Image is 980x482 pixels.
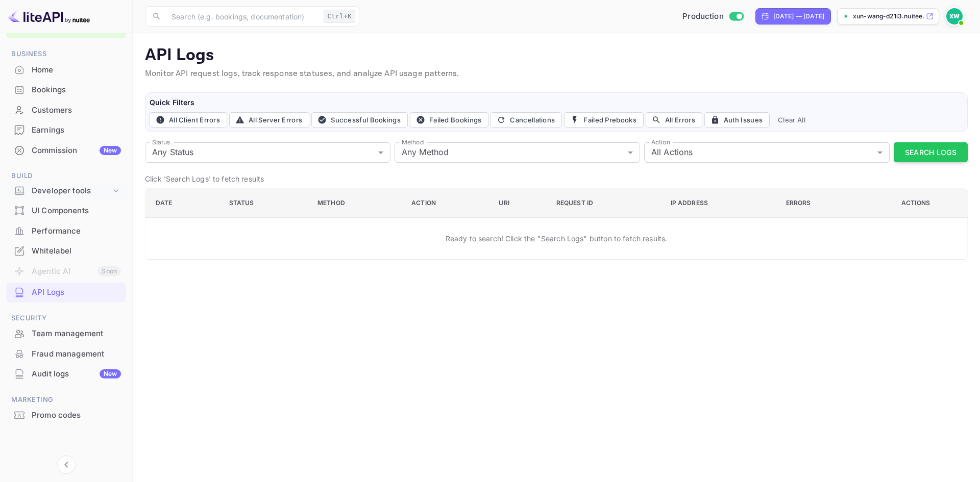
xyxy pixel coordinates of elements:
[6,100,126,119] a: Customers
[6,241,126,260] a: Whitelabel
[6,324,126,343] a: Team management
[32,64,121,76] div: Home
[6,324,126,344] div: Team management
[6,141,126,160] a: CommissionNew
[145,173,968,184] p: Click 'Search Logs' to fetch results
[646,112,702,128] button: All Errors
[32,368,121,380] div: Audit logs
[32,245,121,257] div: Whitelabel
[32,124,121,136] div: Earnings
[6,80,126,99] a: Bookings
[6,170,126,182] span: Build
[145,68,968,80] p: Monitor API request logs, track response statuses, and analyze API usage patterns.
[32,185,111,197] div: Developer tools
[324,10,355,23] div: Ctrl+K
[32,205,121,217] div: UI Components
[6,201,126,221] div: UI Components
[6,344,126,363] a: Fraud management
[32,105,121,116] div: Customers
[32,410,121,421] div: Promo codes
[6,120,126,140] div: Earnings
[866,188,967,217] th: Actions
[6,100,126,120] div: Customers
[6,60,126,80] div: Home
[32,225,121,237] div: Performance
[548,188,663,217] th: Request ID
[145,45,968,66] p: API Logs
[773,12,824,21] div: [DATE] — [DATE]
[221,188,309,217] th: Status
[32,287,121,298] div: API Logs
[6,364,126,383] a: Audit logsNew
[6,405,126,425] div: Promo codes
[6,182,126,200] div: Developer tools
[100,369,121,378] div: New
[309,188,403,217] th: Method
[6,283,126,301] a: API Logs
[6,394,126,405] span: Marketing
[311,112,408,128] button: Successful Bookings
[6,48,126,60] span: Business
[564,112,644,128] button: Failed Prebooks
[57,455,76,474] button: Collapse navigation
[229,112,309,128] button: All Server Errors
[6,60,126,79] a: Home
[778,188,866,217] th: Errors
[644,142,890,163] div: All Actions
[6,241,126,261] div: Whitelabel
[6,80,126,100] div: Bookings
[6,221,126,240] a: Performance
[165,6,320,27] input: Search (e.g. bookings, documentation)
[491,188,548,217] th: URI
[8,8,90,24] img: LiteAPI logo
[678,11,747,22] div: Switch to Sandbox mode
[651,138,670,146] label: Action
[100,146,121,155] div: New
[6,120,126,139] a: Earnings
[6,221,126,241] div: Performance
[32,328,121,340] div: Team management
[402,138,424,146] label: Method
[894,142,968,162] button: Search Logs
[663,188,778,217] th: IP Address
[704,112,770,128] button: Auth Issues
[446,233,668,244] p: Ready to search! Click the "Search Logs" button to fetch results.
[150,97,963,108] h6: Quick Filters
[32,84,121,96] div: Bookings
[150,112,227,128] button: All Client Errors
[6,405,126,424] a: Promo codes
[145,188,221,217] th: Date
[491,112,562,128] button: Cancellations
[6,201,126,220] a: UI Components
[6,313,126,324] span: Security
[946,8,963,24] img: Xun Wang
[410,112,489,128] button: Failed Bookings
[6,283,126,302] div: API Logs
[403,188,491,217] th: Action
[853,12,924,21] p: xun-wang-d21i3.nuitee....
[6,364,126,384] div: Audit logsNew
[6,344,126,364] div: Fraud management
[32,348,121,360] div: Fraud management
[145,142,390,163] div: Any Status
[774,112,810,128] button: Clear All
[682,11,724,22] span: Production
[32,145,121,157] div: Commission
[6,141,126,161] div: CommissionNew
[152,138,170,146] label: Status
[395,142,640,163] div: Any Method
